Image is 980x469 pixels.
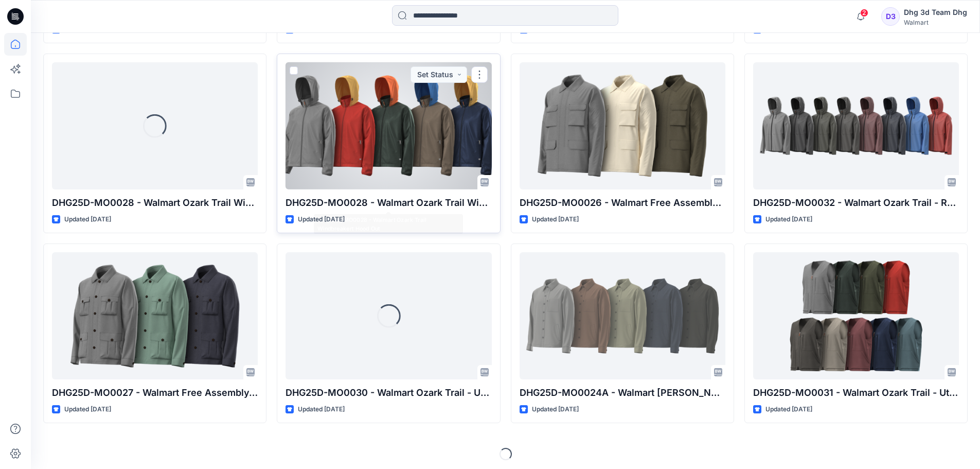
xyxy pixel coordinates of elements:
[904,19,967,26] div: Walmart
[286,196,491,210] p: DHG25D-MO0028 - Walmart Ozark Trail Windbreakert Hood Out
[52,196,258,210] p: DHG25D-MO0028 - Walmart Ozark Trail Windbreakert
[904,6,967,19] div: Dhg 3d Team Dhg
[52,252,258,379] a: DHG25D-MO0027 - Walmart Free Assembly-Linen Cotton Chore Jacket
[520,252,725,379] a: DHG25D-MO0024A - Walmart George-The Soft Shirt Jacket OPT 1-C
[286,62,491,189] a: DHG25D-MO0028 - Walmart Ozark Trail Windbreakert Hood Out
[753,386,959,400] p: DHG25D-MO0031 - Walmart Ozark Trail - Utility Vest
[298,214,345,225] p: Updated [DATE]
[52,386,258,400] p: DHG25D-MO0027 - Walmart Free Assembly-Linen Cotton Chore Jacket
[520,196,725,210] p: DHG25D-MO0026 - Walmart Free Assembly-Utility Jacket ( wash Program)
[753,196,959,210] p: DHG25D-MO0032 - Walmart Ozark Trail - Rain Jacket
[765,404,812,415] p: Updated [DATE]
[765,214,812,225] p: Updated [DATE]
[298,404,345,415] p: Updated [DATE]
[881,7,900,26] div: D3
[520,62,725,189] a: DHG25D-MO0026 - Walmart Free Assembly-Utility Jacket ( wash Program)
[532,404,579,415] p: Updated [DATE]
[860,9,868,17] span: 2
[753,252,959,379] a: DHG25D-MO0031 - Walmart Ozark Trail - Utility Vest
[520,386,725,400] p: DHG25D-MO0024A - Walmart [PERSON_NAME]-The Soft Shirt Jacket OPT 1-C
[64,214,111,225] p: Updated [DATE]
[753,62,959,189] a: DHG25D-MO0032 - Walmart Ozark Trail - Rain Jacket
[286,386,491,400] p: DHG25D-MO0030 - Walmart Ozark Trail - Utility Vest
[532,214,579,225] p: Updated [DATE]
[64,404,111,415] p: Updated [DATE]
